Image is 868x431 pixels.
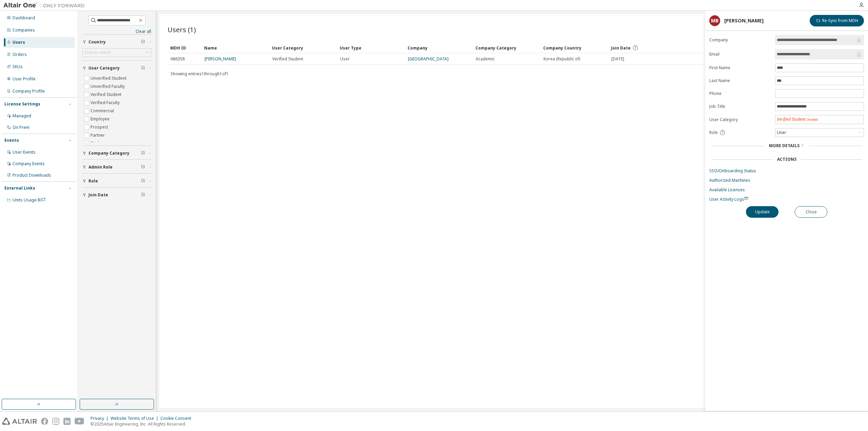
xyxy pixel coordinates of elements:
div: Click to select [84,50,111,55]
button: Update [746,206,778,218]
div: Company Events [13,161,45,166]
a: Authorized Machines [709,178,864,183]
span: Role [709,130,718,135]
button: Join Date [82,188,151,202]
label: Partner [91,131,106,139]
label: Company [709,37,771,43]
label: Verified Student [91,91,123,99]
div: Name [204,42,267,53]
span: Join Date [611,45,631,51]
span: (Invalid) [807,117,818,122]
span: Join Date [88,192,108,198]
div: Company Category [475,42,538,53]
span: User Category [88,65,120,71]
span: [DATE] [611,56,624,62]
span: Units Usage BI [13,197,46,203]
button: Role [82,174,151,189]
div: Website Terms of Use [111,416,160,421]
span: Showing entries 1 through 1 of 1 [171,71,229,77]
a: [PERSON_NAME] [204,56,236,62]
button: Admin Role [82,160,151,175]
label: Phone [709,91,771,96]
div: User [775,129,864,137]
span: Role [88,178,98,184]
div: Dashboard [13,15,35,21]
div: License Settings [4,101,40,107]
button: User Category [82,61,151,76]
span: More Details [769,143,800,149]
span: User Activity Logs [709,196,748,202]
label: Last Name [709,78,771,83]
span: Clear filter [141,39,145,45]
img: linkedin.svg [63,418,71,425]
div: Verified Student [777,117,818,122]
a: [GEOGRAPHIC_DATA] [408,56,449,62]
span: User [340,56,350,62]
div: Verified Student (Invalid) [775,115,864,124]
div: External Links [4,185,35,191]
svg: Date when the user was first added or directly signed up. If the user was deleted and later re-ad... [632,45,638,51]
span: Korea (Republic of) [544,56,580,62]
div: Orders [13,52,27,57]
div: User Profile [13,76,36,82]
div: User Type [340,42,402,53]
div: Company Profile [13,89,45,94]
a: Available Licenses [709,187,864,193]
div: Events [4,138,19,143]
div: [PERSON_NAME] [724,18,764,23]
img: Altair One [3,2,88,9]
div: Users [13,40,25,45]
span: Admin Role [88,164,113,170]
label: Employee [91,115,111,123]
span: Clear filter [141,164,145,170]
span: 686358 [171,56,185,62]
div: Company Country [543,42,606,53]
div: Managed [13,113,31,119]
span: Users (1) [167,25,196,34]
label: Email [709,52,771,57]
div: User Events [13,150,36,155]
div: Privacy [91,416,111,421]
div: Click to select [83,48,151,57]
span: Clear filter [141,192,145,198]
label: Verified Faculty [91,99,121,107]
div: MDH ID [170,42,199,53]
div: User Category [272,42,334,53]
button: Country [82,35,151,50]
label: Prospect [91,123,110,131]
span: Clear filter [141,178,145,184]
div: On Prem [13,125,29,130]
button: Re-Sync from MDH [810,15,864,26]
div: SKUs [13,64,23,70]
span: Country [88,39,106,45]
div: Cookie Consent [160,416,195,421]
div: Actions [777,157,796,162]
label: Job Title [709,104,771,109]
img: youtube.svg [75,418,84,425]
div: MB [709,15,720,26]
div: User [776,129,787,136]
span: Clear filter [141,151,145,156]
span: Clear filter [141,65,145,71]
img: facebook.svg [41,418,48,425]
label: First Name [709,65,771,71]
label: Commercial [91,107,115,115]
img: altair_logo.svg [2,418,37,425]
label: Unverified Faculty [91,82,126,91]
p: © 2025 Altair Engineering, Inc. All Rights Reserved. [91,421,195,427]
span: Academic [476,56,495,62]
img: instagram.svg [52,418,59,425]
label: User Category [709,117,771,122]
div: Product Downloads [13,173,51,178]
button: Close [795,206,827,218]
span: Verified Student [272,56,303,62]
label: Unverified Student [91,74,128,82]
a: Clear all [82,29,151,34]
div: Company [408,42,470,53]
div: Companies [13,27,35,33]
span: Company Category [88,151,130,156]
a: SSO/Onboarding Status [709,168,864,174]
button: Company Category [82,146,151,161]
label: Trial [91,139,100,148]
